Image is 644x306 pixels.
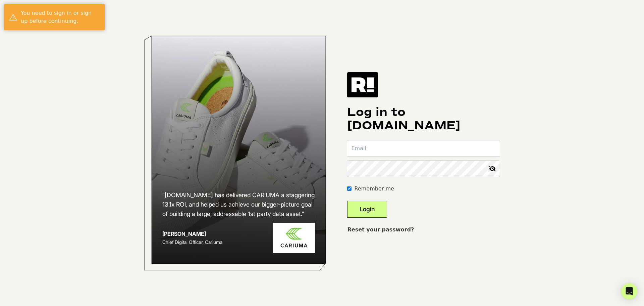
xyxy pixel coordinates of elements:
h1: Log in to [DOMAIN_NAME] [347,105,500,132]
div: You need to sign in or sign up before continuing. [21,9,100,25]
strong: [PERSON_NAME] [162,230,206,237]
h2: “[DOMAIN_NAME] has delivered CARIUMA a staggering 13.1x ROI, and helped us achieve our bigger-pic... [162,190,315,219]
img: Cariuma [273,223,315,253]
a: Reset your password? [347,226,414,233]
img: Retention.com [347,72,378,97]
div: Open Intercom Messenger [621,283,637,299]
span: Chief Digital Officer, Cariuma [162,239,222,245]
button: Login [347,201,387,218]
input: Email [347,140,500,157]
label: Remember me [354,185,394,193]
